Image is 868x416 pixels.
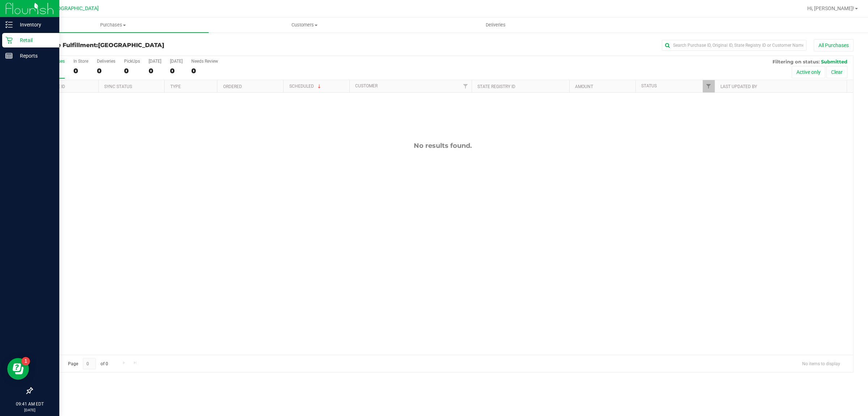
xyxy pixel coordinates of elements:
[209,22,400,28] span: Customers
[5,37,13,44] inline-svg: Retail
[720,84,757,89] a: Last Updated By
[13,20,56,29] p: Inventory
[32,42,306,49] h3: Purchase Fulfillment:
[575,84,593,89] a: Amount
[796,358,846,369] span: No items to display
[476,22,515,28] span: Deliveries
[459,80,471,92] a: Filter
[98,42,164,49] span: [GEOGRAPHIC_DATA]
[773,59,820,65] span: Filtering on status:
[149,67,161,75] div: 0
[13,36,56,45] p: Retail
[73,67,88,75] div: 0
[149,59,161,64] div: [DATE]
[3,401,56,407] p: 09:41 AM EDT
[814,39,854,51] button: All Purchases
[641,83,657,88] a: Status
[62,358,114,369] span: Page of 0
[191,59,218,64] div: Needs Review
[49,5,99,12] span: [GEOGRAPHIC_DATA]
[13,51,56,60] p: Reports
[5,52,13,59] inline-svg: Reports
[170,84,181,89] a: Type
[97,59,115,64] div: Deliveries
[662,40,807,51] input: Search Purchase ID, Original ID, State Registry ID or Customer Name...
[124,59,140,64] div: PickUps
[21,357,30,366] iframe: Resource center unread badge
[32,142,853,150] div: No results found.
[703,80,715,92] a: Filter
[170,67,183,75] div: 0
[400,17,591,33] a: Deliveries
[477,84,515,89] a: State Registry ID
[209,17,400,33] a: Customers
[807,5,854,11] span: Hi, [PERSON_NAME]!
[5,21,13,28] inline-svg: Inventory
[826,66,847,78] button: Clear
[223,84,242,89] a: Ordered
[170,59,183,64] div: [DATE]
[73,59,88,64] div: In Store
[124,67,140,75] div: 0
[3,407,56,413] p: [DATE]
[17,17,209,33] a: Purchases
[355,83,378,88] a: Customer
[821,59,847,65] span: Submitted
[289,84,322,89] a: Scheduled
[191,67,218,75] div: 0
[792,66,825,78] button: Active only
[104,84,132,89] a: Sync Status
[97,67,115,75] div: 0
[17,22,209,28] span: Purchases
[7,358,29,380] iframe: Resource center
